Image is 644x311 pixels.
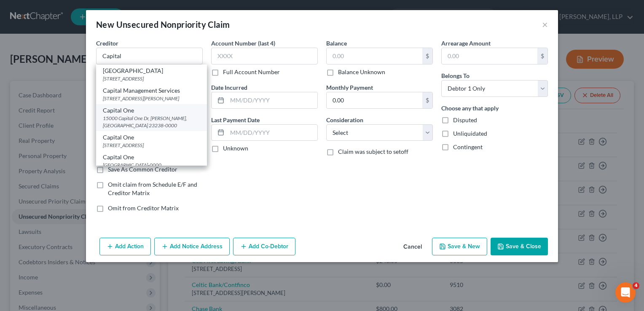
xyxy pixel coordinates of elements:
input: 0.00 [327,48,422,64]
label: Unknown [223,144,248,153]
label: Balance [326,39,347,48]
div: Capital One [103,153,200,161]
button: Save & Close [491,238,548,255]
span: Claim was subject to setoff [338,148,408,155]
span: Omit claim from Schedule E/F and Creditor Matrix [108,181,197,196]
span: Creditor [96,40,118,47]
input: MM/DD/YYYY [227,92,317,108]
div: 15000 Capital One Dr, [PERSON_NAME], [GEOGRAPHIC_DATA] 23238-0000 [103,115,200,129]
input: Search creditor by name... [96,48,203,64]
label: Last Payment Date [211,115,260,124]
span: 4 [633,282,639,289]
input: 0.00 [442,48,537,64]
div: $ [422,92,432,108]
span: Omit from Creditor Matrix [108,204,179,212]
label: Consideration [326,115,363,124]
button: Add Action [99,238,151,255]
label: Save As Common Creditor [108,165,177,174]
span: Unliquidated [453,130,487,137]
input: MM/DD/YYYY [227,125,317,141]
label: Date Incurred [211,83,247,92]
button: Add Co-Debtor [233,238,295,255]
div: $ [422,48,432,64]
div: [STREET_ADDRESS] [103,142,200,149]
input: XXXX [211,48,318,64]
div: [GEOGRAPHIC_DATA]-0000 [103,161,200,169]
label: Arrearage Amount [441,39,491,48]
label: Full Account Number [223,68,280,76]
button: Add Notice Address [154,238,230,255]
span: Disputed [453,116,477,123]
div: [STREET_ADDRESS][PERSON_NAME] [103,95,200,102]
div: New Unsecured Nonpriority Claim [96,19,230,30]
div: $ [537,48,547,64]
label: Account Number (last 4) [211,39,275,48]
div: Capital Management Services [103,86,200,95]
button: Save & New [432,238,487,255]
div: [GEOGRAPHIC_DATA] [103,67,200,75]
span: Contingent [453,143,483,150]
input: 0.00 [327,92,422,108]
button: × [542,19,548,29]
div: Capital One [103,133,200,142]
button: Cancel [397,239,429,255]
div: [STREET_ADDRESS] [103,75,200,82]
div: Capital One [103,106,200,115]
iframe: Intercom live chat [615,282,636,303]
label: Balance Unknown [338,68,385,76]
label: Choose any that apply [441,104,499,113]
span: Belongs To [441,72,470,79]
label: Monthly Payment [326,83,373,92]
